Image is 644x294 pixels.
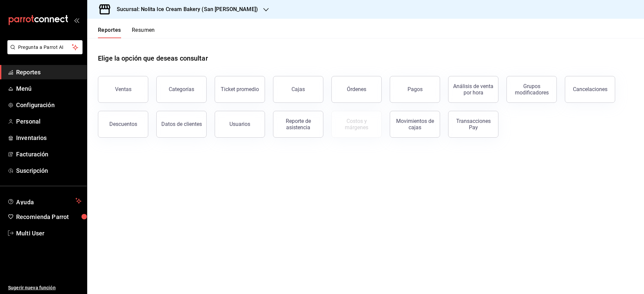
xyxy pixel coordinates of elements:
[98,53,208,63] h1: Elige la opción que deseas consultar
[16,229,82,238] span: Multi User
[169,86,194,92] div: Categorías
[16,212,82,221] span: Recomienda Parrot
[331,76,382,103] button: Órdenes
[565,76,615,103] button: Cancelaciones
[511,83,552,96] div: Grupos modificadores
[273,111,323,138] button: Reporte de asistencia
[98,27,121,38] button: Reportes
[98,27,155,38] div: navigation tabs
[16,166,82,175] span: Suscripción
[115,86,131,92] div: Ventas
[98,76,148,103] button: Ventas
[573,86,607,92] div: Cancelaciones
[98,111,148,138] button: Descuentos
[16,117,82,126] span: Personal
[16,100,82,109] span: Configuración
[448,76,498,103] button: Análisis de venta por hora
[390,111,440,138] button: Movimientos de cajas
[5,49,83,56] a: Pregunta a Parrot AI
[336,118,377,131] div: Costos y márgenes
[18,44,72,51] span: Pregunta a Parrot AI
[394,118,436,131] div: Movimientos de cajas
[221,86,259,92] div: Ticket promedio
[331,111,382,138] button: Contrata inventarios para ver este reporte
[291,85,305,93] div: Cajas
[74,17,79,23] button: open_drawer_menu
[273,76,323,103] a: Cajas
[16,84,82,93] span: Menú
[16,150,82,159] span: Facturación
[8,284,82,291] span: Sugerir nueva función
[215,76,265,103] button: Ticket promedio
[390,76,440,103] button: Pagos
[452,118,494,131] div: Transacciones Pay
[111,5,258,13] h3: Sucursal: Nolita Ice Cream Bakery (San [PERSON_NAME])
[7,40,83,54] button: Pregunta a Parrot AI
[16,68,82,77] span: Reportes
[448,111,498,138] button: Transacciones Pay
[229,121,250,127] div: Usuarios
[161,121,202,127] div: Datos de clientes
[156,76,207,103] button: Categorías
[156,111,207,138] button: Datos de clientes
[506,76,557,103] button: Grupos modificadores
[215,111,265,138] button: Usuarios
[109,121,137,127] div: Descuentos
[132,27,155,38] button: Resumen
[452,83,494,96] div: Análisis de venta por hora
[347,86,366,92] div: Órdenes
[16,197,73,205] span: Ayuda
[408,86,423,92] div: Pagos
[277,118,319,131] div: Reporte de asistencia
[16,133,82,142] span: Inventarios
